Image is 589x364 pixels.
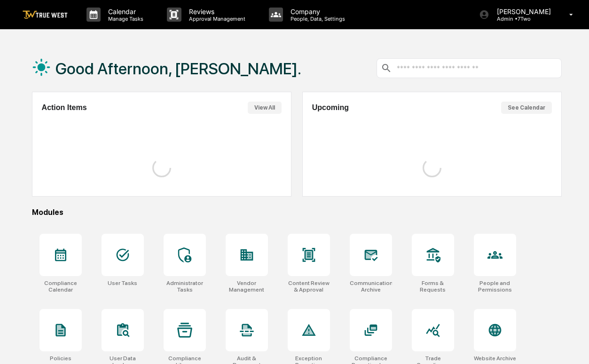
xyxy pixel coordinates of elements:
p: Admin • 7Two [489,16,556,22]
div: Policies [50,355,71,362]
button: See Calendar [501,102,552,114]
p: Reviews [181,8,250,16]
h2: Action Items [42,103,87,112]
div: Vendor Management [226,280,268,293]
p: People, Data, Settings [283,16,350,22]
div: Administrator Tasks [164,280,206,293]
div: People and Permissions [474,280,516,293]
div: Communications Archive [350,280,392,293]
p: Approval Management [181,16,250,22]
p: Company [283,8,350,16]
h1: Good Afternoon, [PERSON_NAME]. [55,59,301,78]
h2: Upcoming [312,103,349,112]
p: Calendar [101,8,148,16]
p: [PERSON_NAME] [489,8,556,16]
img: logo [23,10,68,19]
button: View All [248,102,282,114]
div: Modules [32,208,562,217]
div: Website Archive [474,355,516,362]
div: Compliance Calendar [39,280,82,293]
div: User Tasks [108,280,137,286]
div: Forms & Requests [412,280,454,293]
div: Content Review & Approval [288,280,330,293]
p: Manage Tasks [101,16,148,22]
